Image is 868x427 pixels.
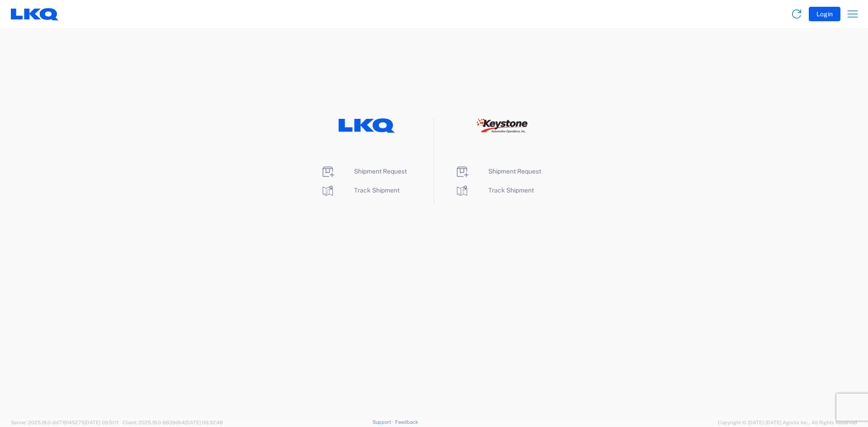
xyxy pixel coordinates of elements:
span: Shipment Request [488,168,541,175]
span: Shipment Request [354,168,407,175]
a: Track Shipment [455,187,534,194]
span: Copyright © [DATE]-[DATE] Agistix Inc., All Rights Reserved [718,418,857,427]
span: Server: 2025.18.0-dd719145275 [11,420,118,425]
span: [DATE] 09:51:11 [85,420,118,425]
a: Feedback [395,419,418,425]
a: Track Shipment [321,187,400,194]
a: Shipment Request [455,168,541,175]
a: Shipment Request [321,168,407,175]
span: [DATE] 09:32:48 [185,420,223,425]
button: Login [809,7,840,21]
span: Track Shipment [488,187,534,194]
span: Client: 2025.18.0-9839db4 [123,420,223,425]
a: Support [373,419,395,425]
span: Track Shipment [354,187,400,194]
